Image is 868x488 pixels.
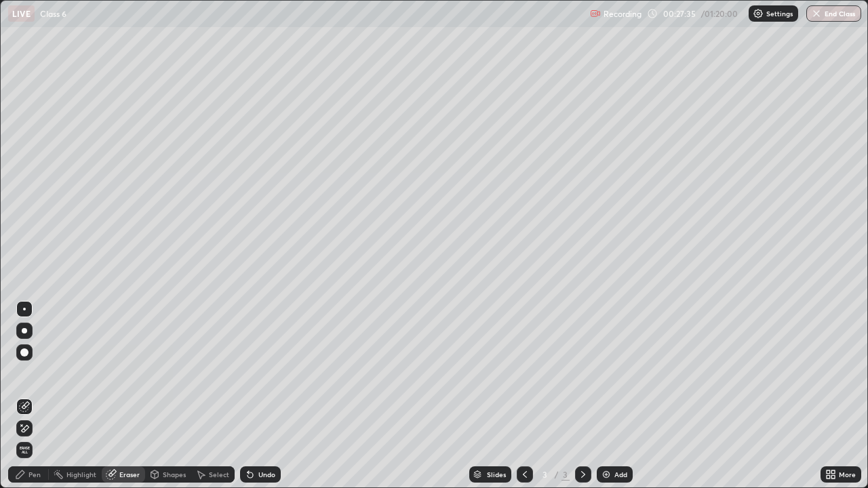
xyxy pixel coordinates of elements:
img: recording.375f2c34.svg [590,8,601,19]
div: Highlight [66,471,96,478]
p: LIVE [12,8,31,19]
div: 3 [538,470,552,479]
img: add-slide-button [601,469,612,480]
p: Class 6 [40,8,66,19]
img: class-settings-icons [753,8,764,19]
div: / [555,470,559,479]
img: end-class-cross [811,8,822,19]
div: Undo [258,471,275,478]
div: 3 [561,468,570,481]
p: Recording [604,9,642,19]
div: Pen [28,471,41,478]
div: Add [614,471,627,478]
div: Shapes [163,471,186,478]
span: Erase all [17,446,32,454]
div: Slides [487,471,506,478]
div: More [839,471,856,478]
div: Eraser [119,471,140,478]
button: End Class [806,5,861,22]
p: Settings [766,10,793,17]
div: Select [209,471,229,478]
